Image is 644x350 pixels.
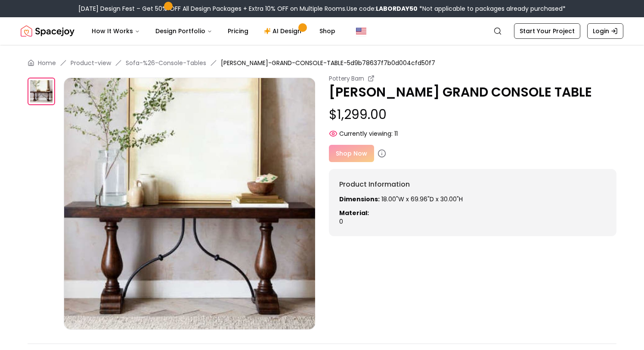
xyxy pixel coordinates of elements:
a: Product-view [71,59,111,67]
a: Pricing [221,22,255,40]
img: Spacejoy Logo [21,22,74,40]
p: 18.00"W x 69.96"D x 30.00"H [339,195,606,203]
nav: Global [21,17,623,45]
a: Home [38,59,56,67]
span: *Not applicable to packages already purchased* [418,4,566,13]
a: Spacejoy [21,22,74,40]
a: AI Design [257,22,311,40]
nav: Main [85,22,342,40]
div: 0 [339,195,606,226]
img: https://storage.googleapis.com/spacejoy-main/assets/5d9b78637f7b0d004cfd50f7/image/5d9b78637f7b0d... [64,78,316,330]
span: 11 [394,129,398,138]
button: Design Portfolio [149,22,219,40]
img: United States [356,26,366,36]
img: https://storage.googleapis.com/spacejoy-main/assets/5d9b78637f7b0d004cfd50f7/image/5d9b78637f7b0d... [28,78,55,105]
a: Start Your Project [514,23,580,39]
strong: Material: [339,209,369,217]
b: LABORDAY50 [376,4,418,13]
p: $1,299.00 [329,107,616,122]
p: [PERSON_NAME] GRAND CONSOLE TABLE [329,84,616,100]
strong: Dimensions: [339,195,380,203]
span: Use code: [347,4,418,13]
a: Login [587,23,623,39]
nav: breadcrumb [28,59,616,67]
small: Pottery Barn [329,74,364,83]
a: Shop [313,22,342,40]
span: Currently viewing: [339,129,393,138]
button: How It Works [85,22,147,40]
h6: Product Information [339,179,606,190]
span: [PERSON_NAME]-GRAND-CONSOLE-TABLE-5d9b78637f7b0d004cfd50f7 [221,59,435,67]
a: Sofa-%26-Console-Tables [126,59,206,67]
div: [DATE] Design Fest – Get 50% OFF All Design Packages + Extra 10% OFF on Multiple Rooms. [78,4,566,13]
